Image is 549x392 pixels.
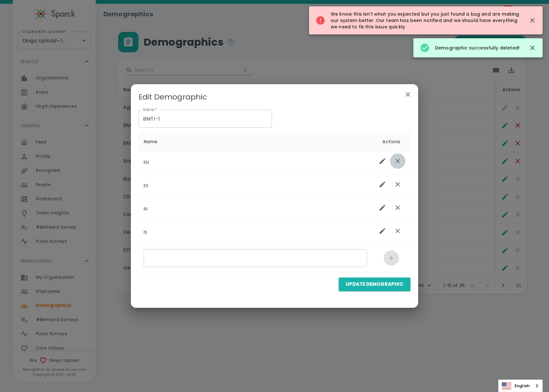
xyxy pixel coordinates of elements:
[139,133,410,272] table: list table
[499,380,542,392] a: English
[139,151,372,174] th: EN
[139,174,372,197] th: ES
[143,107,157,112] label: Name
[372,133,410,151] th: Actions
[498,380,543,392] aside: Language selected: English
[315,8,520,33] div: We know this isn't what you expected but you just found a bug and are making our system better. O...
[139,133,372,151] th: Name
[139,92,207,102] p: Edit Demographic
[339,277,410,291] button: Update Demographic
[498,380,543,392] div: Language
[420,40,520,55] div: Demographic successfully deleted!
[139,197,372,221] th: IN
[139,221,372,244] th: IS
